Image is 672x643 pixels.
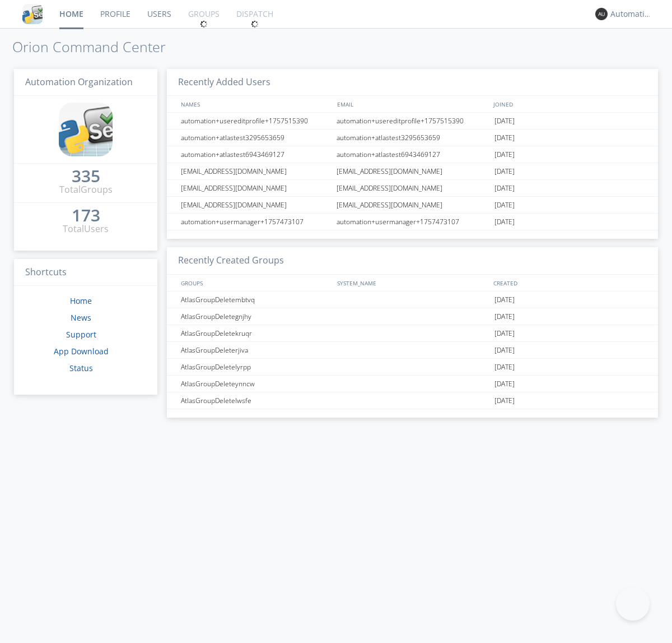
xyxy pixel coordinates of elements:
a: Status [69,363,93,373]
a: AtlasGroupDeletelwsfe[DATE] [167,392,658,409]
div: AtlasGroupDeletelyrpp [178,359,333,375]
div: [EMAIL_ADDRESS][DOMAIN_NAME] [334,180,492,196]
div: [EMAIL_ADDRESS][DOMAIN_NAME] [178,180,333,196]
div: EMAIL [334,96,491,112]
div: automation+usereditprofile+1757515390 [178,113,333,129]
span: [DATE] [494,292,515,308]
div: NAMES [178,96,332,112]
a: AtlasGroupDeletelyrpp[DATE] [167,359,658,376]
div: Total Users [63,223,109,235]
img: cddb5a64eb264b2086981ab96f4c1ba7 [59,103,113,156]
div: automation+atlastest6943469127 [178,146,333,163]
a: [EMAIL_ADDRESS][DOMAIN_NAME][EMAIL_ADDRESS][DOMAIN_NAME][DATE] [167,197,658,214]
a: AtlasGroupDeletegnjhy[DATE] [167,308,658,325]
div: AtlasGroupDeletekruqr [178,325,333,341]
div: AtlasGroupDeletegnjhy [178,308,333,325]
div: [EMAIL_ADDRESS][DOMAIN_NAME] [178,197,333,213]
span: [DATE] [494,308,515,325]
h3: Recently Added Users [167,69,658,96]
div: automation+atlastest6943469127 [334,146,492,163]
a: AtlasGroupDeleteynncw[DATE] [167,376,658,392]
div: JOINED [491,96,647,112]
div: 173 [72,210,100,221]
div: AtlasGroupDeleterjiva [178,342,333,358]
a: automation+usereditprofile+1757515390automation+usereditprofile+1757515390[DATE] [167,113,658,129]
h3: Recently Created Groups [167,247,658,275]
div: [EMAIL_ADDRESS][DOMAIN_NAME] [334,163,492,179]
a: [EMAIL_ADDRESS][DOMAIN_NAME][EMAIL_ADDRESS][DOMAIN_NAME][DATE] [167,163,658,180]
img: spin.svg [200,20,208,28]
span: [DATE] [494,180,515,197]
div: GROUPS [178,275,332,291]
a: [EMAIL_ADDRESS][DOMAIN_NAME][EMAIL_ADDRESS][DOMAIN_NAME][DATE] [167,180,658,197]
a: AtlasGroupDeletekruqr[DATE] [167,325,658,342]
span: [DATE] [494,376,515,392]
span: [DATE] [494,129,515,146]
span: [DATE] [494,325,515,342]
div: automation+atlastest3295653659 [334,129,492,146]
div: AtlasGroupDeletembtvq [178,292,333,308]
img: cddb5a64eb264b2086981ab96f4c1ba7 [22,4,43,24]
div: SYSTEM_NAME [334,275,491,291]
a: App Download [54,346,109,357]
a: Support [66,329,96,340]
div: AtlasGroupDeleteynncw [178,376,333,392]
div: CREATED [491,275,647,291]
div: Total Groups [59,183,113,196]
a: 335 [72,170,100,183]
a: automation+usermanager+1757473107automation+usermanager+1757473107[DATE] [167,214,658,230]
iframe: Toggle Customer Support [616,587,650,621]
span: [DATE] [494,214,515,230]
div: Automation+atlas0024 [610,8,652,20]
span: Automation Organization [25,76,133,88]
span: [DATE] [494,342,515,359]
img: spin.svg [251,20,259,28]
a: AtlasGroupDeletembtvq[DATE] [167,292,658,308]
div: automation+usereditprofile+1757515390 [334,113,492,129]
span: [DATE] [494,146,515,163]
div: AtlasGroupDeletelwsfe [178,392,333,409]
div: [EMAIL_ADDRESS][DOMAIN_NAME] [334,197,492,213]
a: AtlasGroupDeleterjiva[DATE] [167,342,658,359]
a: 173 [72,210,100,223]
a: automation+atlastest6943469127automation+atlastest6943469127[DATE] [167,146,658,163]
img: 373638.png [595,8,608,20]
a: Home [70,295,92,306]
span: [DATE] [494,197,515,214]
span: [DATE] [494,113,515,129]
div: automation+usermanager+1757473107 [334,214,492,230]
div: [EMAIL_ADDRESS][DOMAIN_NAME] [178,163,333,179]
span: [DATE] [494,392,515,409]
div: automation+usermanager+1757473107 [178,214,333,230]
a: automation+atlastest3295653659automation+atlastest3295653659[DATE] [167,129,658,146]
a: News [71,312,91,323]
span: [DATE] [494,163,515,180]
div: 335 [72,170,100,182]
div: automation+atlastest3295653659 [178,129,333,146]
h3: Shortcuts [14,259,157,286]
span: [DATE] [494,359,515,376]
